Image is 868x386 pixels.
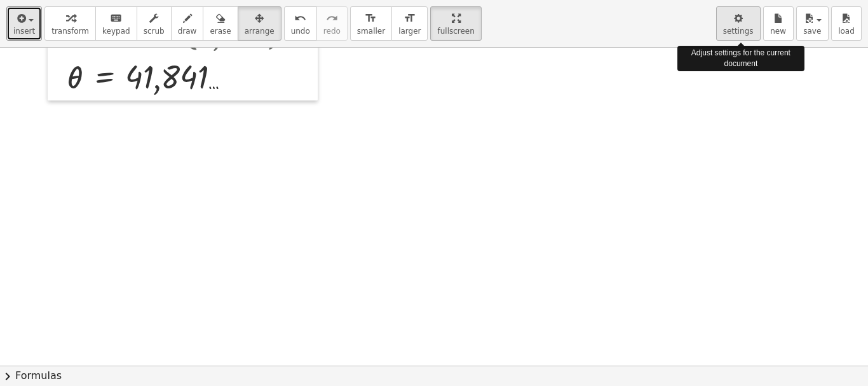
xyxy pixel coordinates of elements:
span: keypad [102,27,130,36]
button: save [796,6,829,41]
i: keyboard [110,11,122,26]
button: scrub [137,6,172,41]
button: keyboardkeypad [95,6,137,41]
span: smaller [357,27,385,36]
span: redo [323,27,341,36]
span: insert [13,27,35,36]
span: draw [178,27,197,36]
button: insert [6,6,42,41]
button: load [831,6,862,41]
i: undo [294,11,306,26]
i: format_size [403,11,416,26]
span: settings [723,27,754,36]
button: redoredo [316,6,348,41]
span: larger [398,27,421,36]
button: erase [203,6,238,41]
button: settings [716,6,761,41]
span: arrange [245,27,275,36]
button: fullscreen [430,6,481,41]
span: new [770,27,786,36]
span: save [803,27,821,36]
button: arrange [238,6,281,41]
button: transform [44,6,96,41]
i: redo [326,11,338,26]
span: transform [51,27,89,36]
button: draw [171,6,204,41]
button: undoundo [284,6,317,41]
span: undo [291,27,310,36]
button: format_sizelarger [391,6,428,41]
span: load [838,27,855,36]
i: format_size [365,11,377,26]
button: new [763,6,794,41]
span: fullscreen [437,27,474,36]
button: format_sizesmaller [350,6,392,41]
span: erase [210,27,231,36]
div: Adjust settings for the current document [677,46,804,71]
span: scrub [144,27,165,36]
